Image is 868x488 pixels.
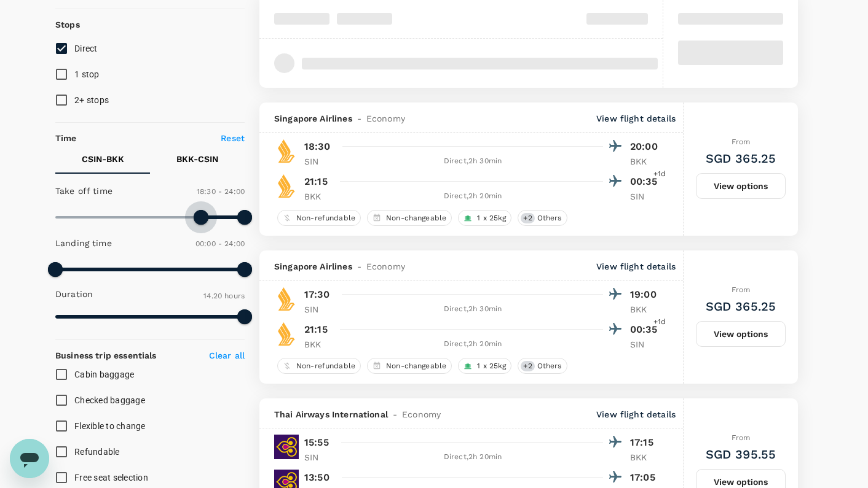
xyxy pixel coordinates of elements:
[274,174,299,198] img: SQ
[458,210,511,226] div: 1 x 25kg
[630,322,661,337] p: 00:35
[630,287,661,302] p: 19:00
[274,435,299,459] img: TG
[630,174,661,189] p: 00:35
[630,155,661,168] p: BKK
[732,433,751,442] span: From
[274,112,352,125] span: Singapore Airlines
[74,69,100,79] span: 1 stop
[706,149,776,168] h6: SGD 365.25
[706,444,776,464] h6: SGD 395.55
[82,153,124,165] p: CSIN - BKK
[304,470,329,485] p: 13:50
[221,132,245,144] p: Reset
[472,213,511,223] span: 1 x 25kg
[274,260,352,273] span: Singapore Airlines
[518,358,567,374] div: +2Others
[55,351,157,360] strong: Business trip essentials
[518,210,567,226] div: +2Others
[74,421,146,431] span: Flexible to change
[74,44,98,53] span: Direct
[630,435,661,450] p: 17:15
[274,322,299,346] img: SQ
[342,190,603,203] div: Direct , 2h 20min
[274,139,299,163] img: SQ
[304,155,335,168] p: SIN
[367,210,452,226] div: Non-changeable
[532,361,567,371] span: Others
[176,153,218,165] p: BKK - CSIN
[630,338,661,351] p: SIN
[274,287,299,311] img: SQ
[291,361,360,371] span: Non-refundable
[55,20,80,29] strong: Stops
[630,303,661,316] p: BKK
[55,237,112,249] p: Landing time
[630,139,661,154] p: 20:00
[732,137,751,146] span: From
[381,213,451,223] span: Non-changeable
[342,155,603,168] div: Direct , 2h 30min
[596,260,676,273] p: View flight details
[458,358,511,374] div: 1 x 25kg
[388,408,402,420] span: -
[342,338,603,351] div: Direct , 2h 20min
[203,292,245,300] span: 14.20 hours
[304,451,335,463] p: SIN
[304,322,328,337] p: 21:15
[402,408,441,420] span: Economy
[55,185,112,197] p: Take off time
[521,361,534,371] span: + 2
[55,132,77,144] p: Time
[706,296,776,316] h6: SGD 365.25
[195,239,245,248] span: 00:00 - 24:00
[277,358,361,374] div: Non-refundable
[74,473,148,482] span: Free seat selection
[696,173,786,199] button: View options
[352,112,366,125] span: -
[653,168,666,180] span: +1d
[74,95,109,105] span: 2+ stops
[209,349,245,362] p: Clear all
[74,447,120,457] span: Refundable
[74,370,134,379] span: Cabin baggage
[274,408,388,420] span: Thai Airways International
[10,439,49,478] iframe: Button to launch messaging window
[521,213,534,223] span: + 2
[472,361,511,371] span: 1 x 25kg
[596,112,676,125] p: View flight details
[304,338,335,351] p: BKK
[304,303,335,316] p: SIN
[55,288,93,300] p: Duration
[304,174,328,189] p: 21:15
[352,260,366,273] span: -
[342,303,603,316] div: Direct , 2h 30min
[381,361,451,371] span: Non-changeable
[532,213,567,223] span: Others
[304,435,329,450] p: 15:55
[342,451,603,463] div: Direct , 2h 20min
[304,190,335,203] p: BKK
[197,187,245,196] span: 18:30 - 24:00
[696,321,786,347] button: View options
[291,213,360,223] span: Non-refundable
[304,139,330,154] p: 18:30
[304,287,329,302] p: 17:30
[366,260,405,273] span: Economy
[74,395,145,405] span: Checked baggage
[630,451,661,463] p: BKK
[630,470,661,485] p: 17:05
[366,112,405,125] span: Economy
[277,210,361,226] div: Non-refundable
[367,358,452,374] div: Non-changeable
[653,316,666,328] span: +1d
[630,190,661,203] p: SIN
[596,408,676,420] p: View flight details
[732,285,751,294] span: From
